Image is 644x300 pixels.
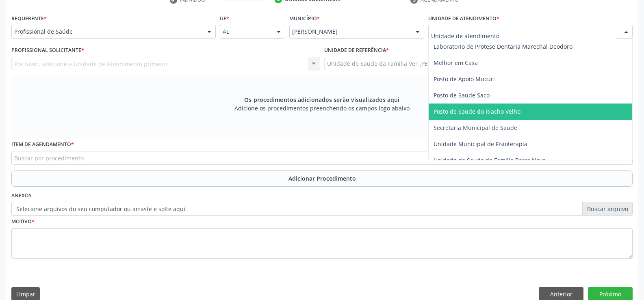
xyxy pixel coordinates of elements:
[324,44,389,57] label: Unidade de referência
[434,75,495,83] span: Posto de Apoio Mucuri
[289,12,320,25] label: Município
[14,154,84,162] span: Buscar por procedimento
[434,124,517,132] span: Secretaria Municipal de Saude
[11,190,32,202] label: Anexos
[434,91,490,99] span: Posto de Saude Saco
[434,43,572,50] span: Laboratorio de Protese Dentaria Marechal Deodoro
[434,108,520,115] span: Posto de Saude do Riacho Velho
[11,44,84,57] label: Profissional Solicitante
[220,12,229,25] label: UF
[11,171,633,187] button: Adicionar Procedimento
[234,104,410,112] span: Adicione os procedimentos preenchendo os campos logo abaixo
[11,12,47,25] label: Requerente
[292,28,408,36] span: [PERSON_NAME]
[14,28,199,36] span: Profissional de Saúde
[431,28,616,44] input: Unidade de atendimento
[223,28,269,36] span: AL
[244,95,399,104] span: Os procedimentos adicionados serão visualizados aqui
[434,140,527,148] span: Unidade Municipal de Fisioterapia
[11,138,74,151] label: Item de agendamento
[428,12,499,25] label: Unidade de atendimento
[11,216,35,228] label: Motivo
[434,59,478,67] span: Melhor em Casa
[288,174,356,183] span: Adicionar Procedimento
[434,156,546,164] span: Unidade de Saude da Familia Barra Nova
